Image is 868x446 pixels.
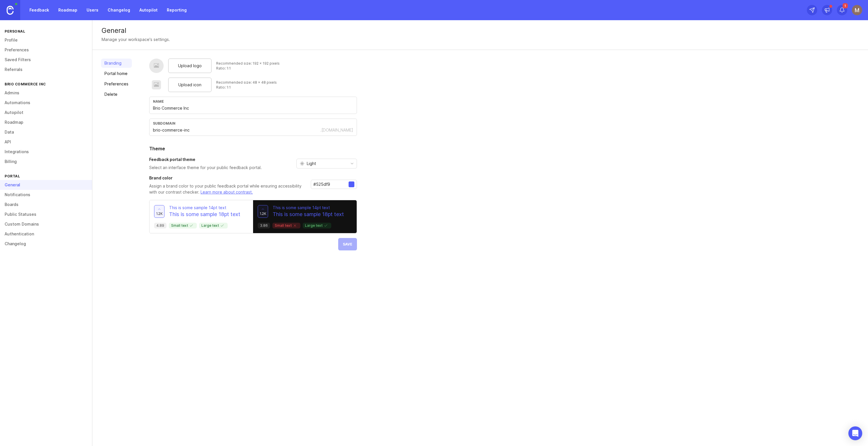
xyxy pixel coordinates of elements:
h3: Feedback portal theme [149,157,262,162]
span: 1.2k [260,211,266,216]
div: Ratio: 1:1 [216,85,277,90]
button: 1.2k [154,205,164,218]
span: Light [307,160,316,167]
div: Open Intercom Messenger [848,426,862,440]
a: Users [83,5,102,15]
div: Recommended size: 48 x 48 pixels [216,80,277,85]
a: Autopilot [136,5,161,15]
div: Name [153,99,353,104]
a: Portal home [101,69,132,78]
input: Subdomain [153,127,320,133]
p: Assign a brand color to your public feedback portal while ensuring accessibility with our contras... [149,183,306,195]
p: 3.86 [260,223,268,228]
a: Branding [101,59,132,68]
div: Recommended size: 192 x 192 pixels [216,61,280,66]
span: 1 [843,3,848,8]
p: 4.89 [156,223,164,228]
p: This is some sample 18pt text [273,211,344,218]
span: Upload icon [178,82,201,88]
svg: prefix icon Sun [300,161,304,166]
div: General [102,27,859,34]
div: subdomain [153,121,353,125]
img: Canny Home [7,6,14,15]
h2: Theme [149,145,357,152]
a: Preferences [101,79,132,89]
img: Mauricio André Cinelli [852,5,862,15]
div: toggle menu [296,159,357,168]
p: This is some sample 18pt text [169,211,240,218]
a: Roadmap [55,5,81,15]
span: 1.2k [156,211,163,216]
p: Small text [275,223,298,228]
a: Reporting [163,5,190,15]
div: Ratio: 1:1 [216,66,280,71]
button: 1.2k [258,205,268,218]
a: Learn more about contrast. [201,190,253,194]
a: Delete [101,90,132,99]
div: .[DOMAIN_NAME] [320,127,353,133]
p: This is some sample 14pt text [273,205,344,211]
div: Manage your workspace's settings. [102,36,170,43]
p: Large text [201,223,225,228]
span: Upload logo [178,63,202,69]
p: Small text [171,223,194,228]
p: Select an interface theme for your public feedback portal. [149,165,262,170]
svg: toggle icon [347,161,357,166]
a: Changelog [104,5,134,15]
a: Feedback [26,5,53,15]
h3: Brand color [149,175,306,181]
p: Large text [305,223,329,228]
p: This is some sample 14pt text [169,205,240,211]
